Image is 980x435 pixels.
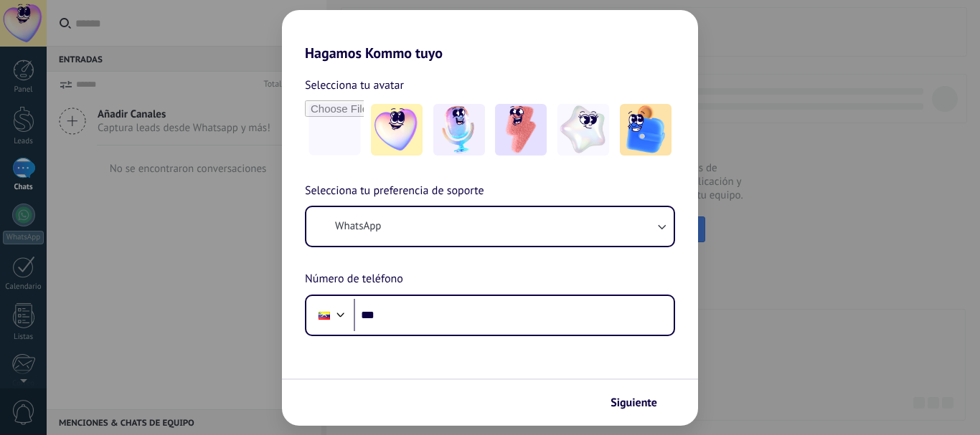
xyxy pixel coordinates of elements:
[305,270,403,289] span: Número de teléfono
[305,76,404,95] span: Selecciona tu avatar
[620,104,672,156] img: -5.jpeg
[371,104,423,156] img: -1.jpeg
[611,398,657,408] span: Siguiente
[282,10,698,62] h2: Hagamos Kommo tuyo
[495,104,547,156] img: -3.jpeg
[311,300,338,330] div: Venezuela: + 58
[557,104,609,156] img: -4.jpeg
[604,391,677,415] button: Siguiente
[335,219,381,234] span: WhatsApp
[306,207,674,246] button: WhatsApp
[433,104,485,156] img: -2.jpeg
[305,182,484,201] span: Selecciona tu preferencia de soporte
